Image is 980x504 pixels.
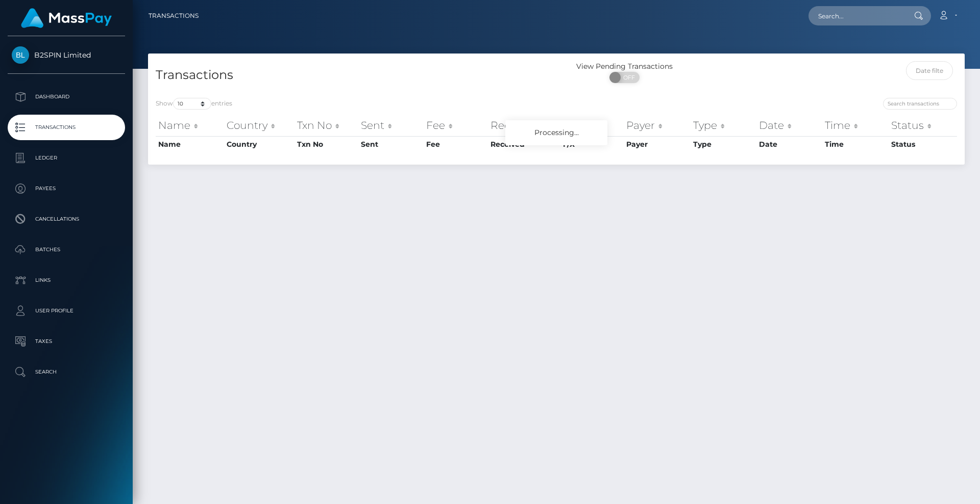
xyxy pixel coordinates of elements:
th: Time [822,136,889,152]
a: Dashboard [8,84,125,110]
th: Sent [358,115,424,136]
a: Payees [8,176,125,201]
span: B2SPIN Limited [8,50,125,60]
input: Search transactions [883,98,957,110]
p: Batches [12,242,121,257]
th: Status [889,115,957,136]
p: User Profile [12,303,121,319]
th: Country [224,136,295,152]
span: OFF [615,72,641,83]
th: Type [691,115,756,136]
th: Txn No [295,136,358,152]
th: Payer [624,115,691,136]
th: F/X [560,115,624,136]
th: Date [756,115,822,136]
a: User Profile [8,298,125,324]
select: Showentries [173,98,211,110]
th: Payer [624,136,691,152]
p: Taxes [12,334,121,349]
a: Batches [8,237,125,262]
th: Fee [424,136,488,152]
a: Transactions [149,5,199,26]
a: Taxes [8,329,125,354]
input: Search... [808,6,904,25]
label: Show entries [156,98,232,110]
img: B2SPIN Limited [12,46,29,64]
a: Transactions [8,115,125,140]
th: Country [224,115,295,136]
a: Search [8,359,125,385]
th: Name [156,115,224,136]
div: View Pending Transactions [556,61,693,72]
th: Name [156,136,224,152]
img: MassPay Logo [21,8,112,28]
p: Cancellations [12,211,121,227]
th: Received [488,136,560,152]
a: Ledger [8,145,125,171]
a: Links [8,268,125,293]
p: Payees [12,181,121,196]
p: Search [12,364,121,380]
a: Cancellations [8,206,125,232]
p: Ledger [12,150,121,166]
div: Processing... [505,120,607,145]
h4: Transactions [156,66,549,84]
p: Dashboard [12,89,121,104]
th: Sent [358,136,424,152]
th: Type [691,136,756,152]
th: Date [756,136,822,152]
input: Date filter [906,61,953,80]
th: Status [889,136,957,152]
th: Time [822,115,889,136]
p: Transactions [12,120,121,135]
th: Txn No [295,115,358,136]
th: Fee [424,115,488,136]
th: Received [488,115,560,136]
p: Links [12,273,121,288]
